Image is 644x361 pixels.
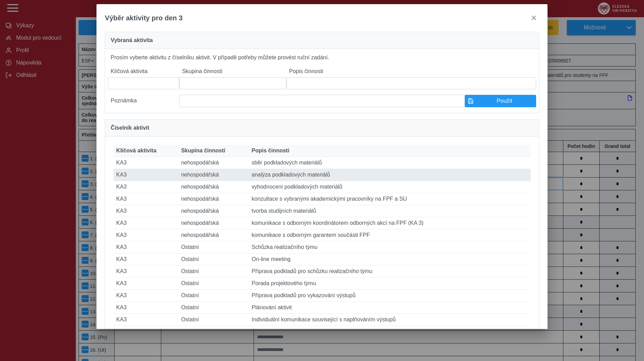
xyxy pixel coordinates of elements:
td: Ostatní [178,290,249,302]
label: Poznámka [108,95,179,107]
label: Skupina činností [179,66,286,77]
td: Kontrola a aktualizace časového harmonogramu [249,326,530,338]
span: Popis činnosti [252,148,289,154]
button: close [528,12,539,23]
td: vyhodnocení podkladových materiálů [249,181,530,193]
td: Ostatní [178,326,249,338]
td: tvorba studijních materiálů [249,205,530,217]
span: Skupina činností [181,148,225,154]
td: nehospodářská [178,205,249,217]
td: KA3 [113,265,178,278]
td: KA3 [113,157,178,169]
td: Ostatní [178,253,249,265]
button: Použít [465,95,536,107]
td: KA3 [113,253,178,265]
td: KA3 [113,217,178,229]
td: nehospodářská [178,169,249,181]
td: KA3 [113,193,178,205]
td: KA3 [113,205,178,217]
td: Ostatní [178,265,249,278]
td: komunikace s odborným garantem součásti FPF [249,229,530,241]
td: Schůzka realizačního týmu [249,241,530,253]
td: analýza podkladových materiálů [249,169,530,181]
td: KA3 [113,181,178,193]
td: Ostatní [178,314,249,326]
td: KA3 [113,302,178,314]
td: KA3 [113,314,178,326]
td: Ostatní [178,241,249,253]
td: Ostatní [178,302,249,314]
td: sběr podkladových materiálů [249,157,530,169]
td: KA3 [113,278,178,290]
td: Ostatní [178,278,249,290]
td: On-line meeting [249,253,530,265]
td: KA3 [113,326,178,338]
div: Prosím vyberte aktivitu z číselníku aktivit. V případě potřeby můžete provést ruční zadání. [105,49,539,113]
span: Vybraná aktivita [111,38,153,43]
td: KA3 [113,290,178,302]
label: Popis činnosti [286,66,536,77]
td: KA3 [113,229,178,241]
td: konzultace s vybranými akademickými pracovníky na FPF a SU [249,193,530,205]
span: Výběr aktivity pro den 3 [105,14,183,22]
td: nehospodářská [178,193,249,205]
td: KA3 [113,169,178,181]
span: Použít [476,98,533,104]
td: nehospodářská [178,157,249,169]
span: Číselník aktivit [111,125,149,131]
td: nehospodářská [178,217,249,229]
td: nehospodářská [178,229,249,241]
td: Porada projektového týmu [249,278,530,290]
label: Klíčová aktivita [108,66,179,77]
td: Příprava podkladů pro vykazování výstupů [249,290,530,302]
td: Plánování aktivit [249,302,530,314]
td: Příprava podkladů pro schůzku realizačního týmu [249,265,530,278]
td: KA3 [113,241,178,253]
td: Individuální komunikace související s naplňováním výstupů [249,314,530,326]
td: nehospodářská [178,181,249,193]
span: Klíčová aktivita [116,148,156,154]
td: komunikace s odborným koordinátorem odborných akcí na FPF (KA 3) [249,217,530,229]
